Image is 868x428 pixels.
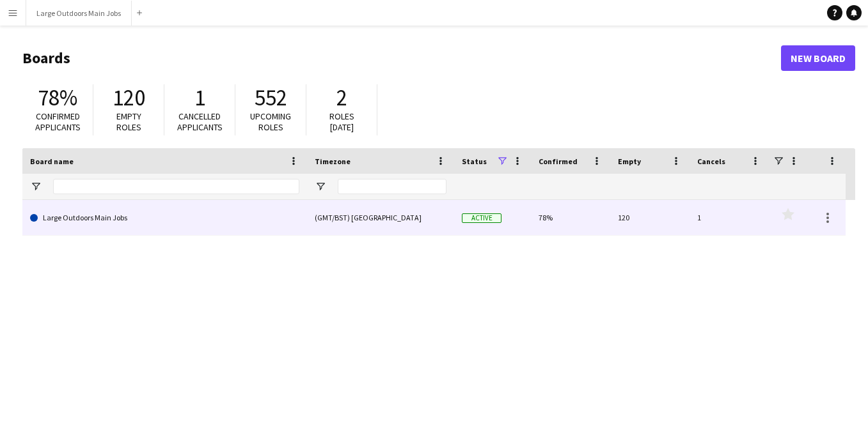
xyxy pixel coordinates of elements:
span: Roles [DATE] [329,111,354,133]
input: Timezone Filter Input [338,179,446,194]
div: (GMT/BST) [GEOGRAPHIC_DATA] [307,200,454,235]
span: Confirmed applicants [35,111,81,133]
span: Upcoming roles [250,111,291,133]
span: Active [462,213,501,223]
div: 78% [531,200,610,235]
span: Board name [30,157,74,166]
span: 120 [113,84,145,112]
span: Cancelled applicants [177,111,223,133]
span: Empty roles [116,111,141,133]
button: Open Filter Menu [315,181,326,192]
button: Large Outdoors Main Jobs [26,1,132,26]
span: Confirmed [539,157,578,166]
span: Cancels [697,157,725,166]
span: 2 [336,84,347,112]
span: Empty [618,157,641,166]
span: 552 [255,84,287,112]
span: Timezone [315,157,351,166]
a: New Board [781,45,855,71]
div: 1 [690,200,769,235]
a: Large Outdoors Main Jobs [30,200,299,236]
input: Board name Filter Input [53,179,299,194]
h1: Boards [22,49,781,68]
span: 1 [194,84,205,112]
span: 78% [38,84,77,112]
button: Open Filter Menu [30,181,42,192]
span: Status [462,157,487,166]
div: 120 [610,200,690,235]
